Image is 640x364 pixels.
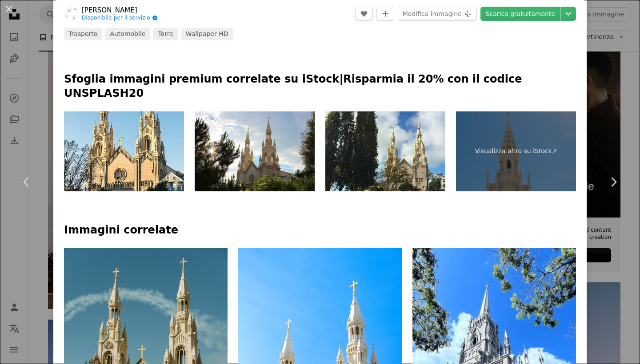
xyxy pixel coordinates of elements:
[82,15,158,22] a: Disponibile per il servizio
[355,7,373,21] button: Mi piace
[456,111,576,191] a: Visualizza altro su iStock↗
[561,7,576,21] button: Scegli le dimensioni del download
[480,7,560,21] a: Scarica gratuitamente
[64,28,102,40] a: trasporto
[325,111,445,191] img: Chiesa in Sn Francisco
[398,7,477,21] button: Modifica immagine
[64,72,576,101] p: Sfoglia immagini premium correlate su iStock | Risparmia il 20% con il codice UNSPLASH20
[82,6,158,15] a: [PERSON_NAME]
[105,28,150,40] a: automobile
[64,7,78,21] img: Vai al profilo di Frederick Wallace
[64,111,184,191] img: Santi Pietro e Paolo Chiesa di San Francisco
[181,28,233,40] a: Wallpaper HD
[376,7,394,21] button: Aggiungi alla Collezione
[64,223,576,237] h4: Immagini correlate
[195,111,315,191] img: Chiesa di San Francesco
[153,28,177,40] a: torre
[587,139,640,225] a: Avanti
